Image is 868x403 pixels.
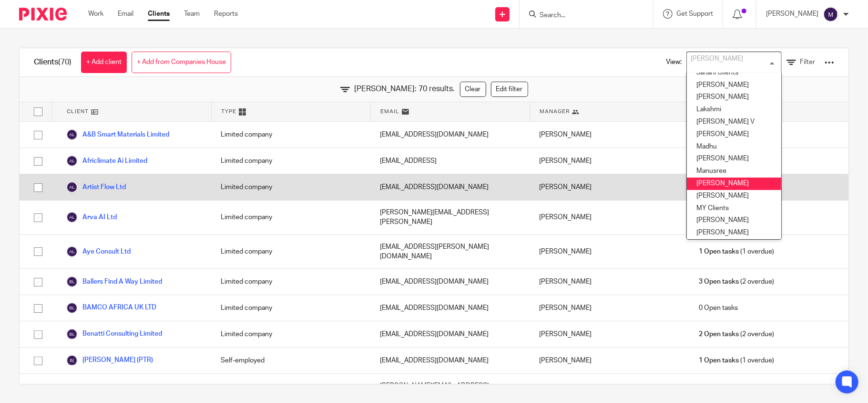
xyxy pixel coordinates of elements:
span: Type [221,107,236,116]
li: Manusree [687,165,781,178]
div: [EMAIL_ADDRESS][DOMAIN_NAME] [370,122,530,148]
div: [EMAIL_ADDRESS][DOMAIN_NAME] [370,269,530,295]
div: [PERSON_NAME] [530,348,689,373]
li: MY Clients [687,202,781,215]
div: Limited company [211,321,370,347]
div: Limited company [211,122,370,148]
a: Clear [460,82,486,97]
img: svg%3E [66,155,78,167]
span: (2 overdue) [699,277,774,286]
a: Benatti Consulting Limited [66,329,162,340]
div: Limited company [211,269,370,295]
img: svg%3E [66,329,78,340]
div: [EMAIL_ADDRESS][DOMAIN_NAME] [370,321,530,347]
li: [PERSON_NAME] V [687,116,781,128]
a: A&B Smart Materials Limited [66,129,169,140]
div: [PERSON_NAME] [530,235,689,269]
img: svg%3E [66,181,78,193]
span: Email [380,107,399,116]
span: Client [67,107,89,116]
li: [PERSON_NAME] [687,190,781,202]
li: [PERSON_NAME] [687,91,781,104]
a: + Add client [81,52,127,73]
li: [PERSON_NAME] [687,227,781,239]
span: (1 overdue) [699,356,774,365]
a: Work [88,9,103,19]
input: Search [539,11,624,20]
div: [EMAIL_ADDRESS] [370,148,530,174]
li: [PERSON_NAME] [687,153,781,165]
li: Janani Clients [687,67,781,79]
div: [EMAIL_ADDRESS][DOMAIN_NAME] [370,295,530,321]
a: Arva AI Ltd [66,212,117,223]
input: Select all [29,103,47,121]
span: (2 overdue) [699,329,774,339]
span: (1 overdue) [699,247,774,256]
img: svg%3E [66,276,78,287]
img: svg%3E [66,355,78,366]
input: Search for option [688,54,776,71]
a: Aye Consult Ltd [66,246,131,257]
div: [PERSON_NAME] [530,174,689,200]
span: 3 Open tasks [699,277,739,286]
h1: Clients [34,57,71,67]
img: svg%3E [823,7,838,22]
a: Africlimate Ai Limited [66,155,147,167]
img: svg%3E [66,246,78,257]
span: Filter [800,59,815,65]
a: Clients [148,9,170,19]
a: + Add from Companies House [132,52,231,73]
li: Madhu [687,141,781,153]
a: Ballers Find A Way Limited [66,276,162,287]
li: Lakshmi [687,104,781,116]
img: Pixie [19,8,67,21]
a: Team [184,9,200,19]
div: View: [652,48,834,76]
li: [PERSON_NAME] [687,79,781,92]
li: [PERSON_NAME] [687,214,781,227]
div: [PERSON_NAME] [530,295,689,321]
a: [PERSON_NAME] (PTR) [66,355,153,366]
span: [PERSON_NAME]: 70 results. [355,84,455,95]
a: Edit filter [491,82,528,97]
img: svg%3E [66,302,78,314]
div: [PERSON_NAME] [530,269,689,295]
span: 0 Open tasks [699,303,738,313]
a: Reports [214,9,238,19]
div: [PERSON_NAME] [530,148,689,174]
span: Manager [540,107,570,116]
div: [EMAIL_ADDRESS][DOMAIN_NAME] [370,174,530,200]
a: Email [118,9,133,19]
a: BAMCO AFRICA UK LTD [66,302,156,314]
span: (70) [58,58,71,66]
img: svg%3E [66,129,78,140]
div: Search for option [686,52,782,73]
span: 2 Open tasks [699,329,739,339]
div: Limited company [211,295,370,321]
p: [PERSON_NAME] [766,9,818,19]
div: Limited company [211,235,370,269]
span: Get Support [676,11,713,17]
div: [PERSON_NAME] [530,122,689,148]
div: [PERSON_NAME] [530,321,689,347]
img: svg%3E [66,212,78,223]
div: Limited company [211,148,370,174]
a: Artist Flow Ltd [66,181,126,193]
div: Limited company [211,201,370,234]
div: [PERSON_NAME] [530,201,689,234]
div: [EMAIL_ADDRESS][PERSON_NAME][DOMAIN_NAME] [370,235,530,269]
div: [PERSON_NAME][EMAIL_ADDRESS][PERSON_NAME] [370,201,530,234]
li: [PERSON_NAME] [687,128,781,141]
span: 1 Open tasks [699,247,739,256]
div: Limited company [211,174,370,200]
div: [EMAIL_ADDRESS][DOMAIN_NAME] [370,348,530,373]
div: Self-employed [211,348,370,373]
li: [PERSON_NAME] [687,239,781,252]
span: 1 Open tasks [699,356,739,365]
li: [PERSON_NAME] [687,178,781,190]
